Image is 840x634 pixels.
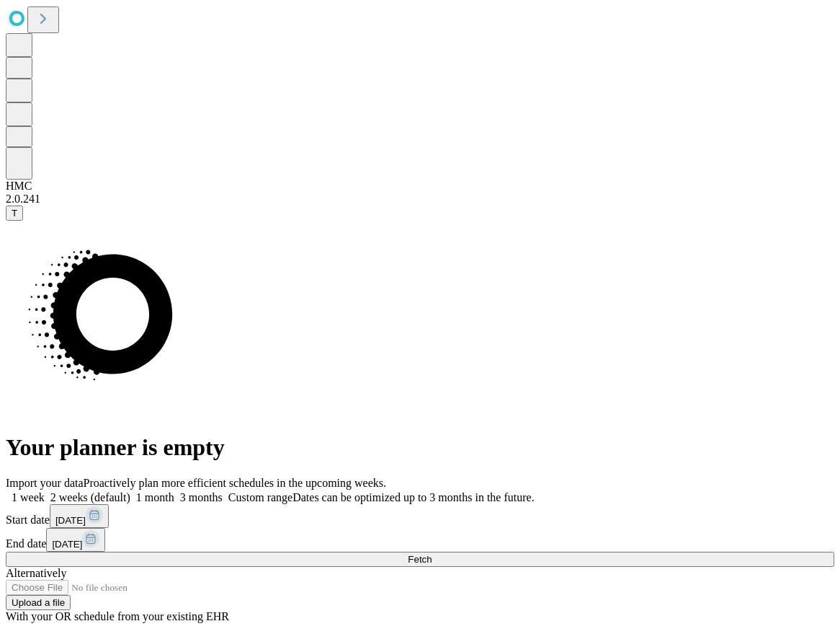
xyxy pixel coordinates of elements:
[55,515,86,526] span: [DATE]
[52,539,82,550] span: [DATE]
[292,491,534,503] span: Dates can be optimized up to 3 months in the future.
[6,477,84,489] span: Import your data
[228,491,292,503] span: Custom range
[6,610,229,622] span: With your OR schedule from your existing EHR
[6,180,834,193] div: HMC
[136,491,174,503] span: 1 month
[6,567,66,579] span: Alternatively
[6,434,834,461] h1: Your planner is empty
[408,554,432,565] span: Fetch
[50,504,109,528] button: [DATE]
[6,504,834,528] div: Start date
[6,552,834,567] button: Fetch
[12,208,17,219] span: T
[180,491,223,503] span: 3 months
[6,206,23,221] button: T
[6,193,834,206] div: 2.0.241
[12,491,45,503] span: 1 week
[84,477,386,489] span: Proactively plan more efficient schedules in the upcoming weeks.
[6,595,71,610] button: Upload a file
[46,528,105,552] button: [DATE]
[50,491,130,503] span: 2 weeks (default)
[6,528,834,552] div: End date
